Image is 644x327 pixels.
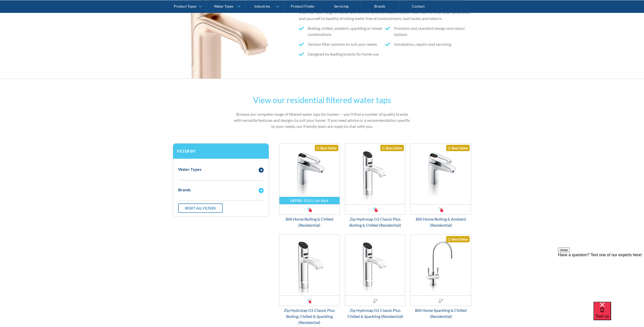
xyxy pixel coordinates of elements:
[558,247,644,308] iframe: podium webchat widget prompt
[279,143,340,228] a: OFFER:$150 Cash BackBilli Home Boiling & Chilled (Residential)Best SellerBilli Home Boiling & Chi...
[345,235,406,319] a: Zip Hydrotap G5 Classic Plus Chilled & Sparkling (Residential)Zip Hydrotap G5 Classic Plus Chille...
[299,25,385,37] li: Boiling, chilled, ambient, sparkling or mixed combinations
[385,41,471,47] li: Installation, repairs and servicing
[299,51,385,57] li: Designed by leading brands for home use
[410,307,471,319] div: Billi Home Sparkling & Chilled (Residential)
[178,187,191,193] div: Brands
[345,144,405,204] img: Zip Hydrotap G5 Classic Plus Boiling & Chilled (Residential)
[299,41,385,47] li: Various filter systems to suit your needs
[214,4,233,8] div: Water Types
[593,302,644,327] iframe: podium webchat widget bubble
[345,307,406,319] div: Zip Hydrotap G5 Classic Plus Chilled & Sparkling (Residential)
[290,198,302,203] div: OFFER:
[303,198,328,203] div: $150 Cash Back
[279,235,340,295] img: Zip Hydrotap G5 Classic Plus Boiling, Chilled & Sparkling (Residential)
[253,94,391,106] h2: View our residential filtered water taps
[446,236,470,242] div: Best Seller
[279,144,340,204] img: Billi Home Boiling & Chilled (Residential)
[385,25,471,37] li: Premium and standard design and colour options
[345,235,405,295] img: Zip Hydrotap G5 Classic Plus Chilled & Sparkling (Residential)
[178,203,223,213] a: Reset all filters
[410,143,471,228] a: Billi Home Boiling & Ambient (Residential)Best SellerBilli Home Boiling & Ambient (Residential)
[279,216,340,228] div: Billi Home Boiling & Chilled (Residential)
[410,235,471,319] a: Billi Home Sparkling & Chilled (Residential)Best SellerBilli Home Sparkling & Chilled (Residential)
[446,145,470,151] div: Best Seller
[345,216,406,228] div: Zip Hydrotap G5 Classic Plus Boiling & Chilled (Residential)
[279,235,340,325] a: Zip Hydrotap G5 Classic Plus Boiling, Chilled & Sparkling (Residential)Zip Hydrotap G5 Classic Pl...
[174,4,196,8] div: Product Types
[254,4,270,8] div: Industries
[345,143,406,228] a: Zip Hydrotap G5 Classic Plus Boiling & Chilled (Residential)Best SellerZip Hydrotap G5 Classic Pl...
[315,145,338,151] div: Best Seller
[411,144,471,204] img: Billi Home Boiling & Ambient (Residential)
[410,216,471,228] div: Billi Home Boiling & Ambient (Residential)
[177,149,265,153] h3: Filter by
[380,145,404,151] div: Best Seller
[178,166,201,172] div: Water Types
[233,111,412,129] p: Browse our complete range of filtered water taps for homes — you'll find a number of quality bran...
[411,235,471,295] img: Billi Home Sparkling & Chilled (Residential)
[279,307,340,325] div: Zip Hydrotap G5 Classic Plus Boiling, Chilled & Sparkling (Residential)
